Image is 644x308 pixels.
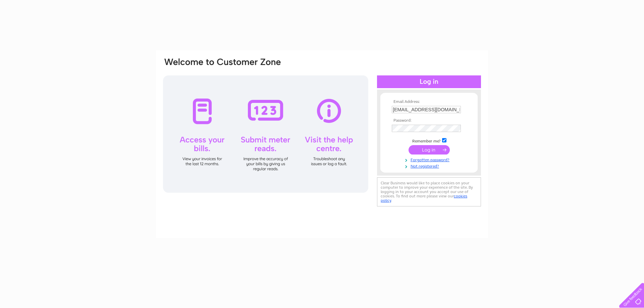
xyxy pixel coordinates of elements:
input: Submit [409,145,450,155]
th: Password: [390,118,468,123]
td: Remember me? [390,137,468,144]
a: Forgotten password? [392,156,468,163]
a: Not registered? [392,163,468,169]
th: Email Address: [390,100,468,104]
div: Clear Business would like to place cookies on your computer to improve your experience of the sit... [377,177,481,206]
a: cookies policy [381,194,467,203]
